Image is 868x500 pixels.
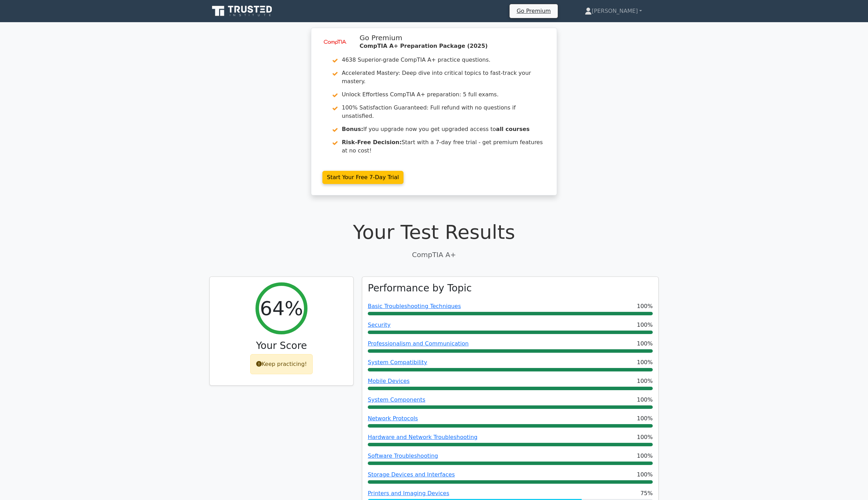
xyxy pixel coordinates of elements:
span: 100% [637,377,653,385]
a: Storage Devices and Interfaces [368,471,455,478]
span: 100% [637,471,653,479]
span: 100% [637,396,653,404]
span: 100% [637,302,653,310]
div: Keep practicing! [250,354,313,374]
span: 100% [637,452,653,460]
a: Network Protocols [368,415,418,422]
h2: 64% [260,297,303,320]
h1: Your Test Results [209,220,659,244]
a: Printers and Imaging Devices [368,490,449,497]
h3: Your Score [215,340,348,352]
a: Professionalism and Communication [368,340,469,347]
span: 100% [637,321,653,329]
a: Go Premium [512,6,555,16]
a: System Compatibility [368,359,427,366]
h3: Performance by Topic [368,282,472,294]
a: Mobile Devices [368,378,410,384]
a: System Components [368,396,425,403]
a: [PERSON_NAME] [568,4,659,18]
a: Basic Troubleshooting Techniques [368,303,461,309]
span: 100% [637,358,653,367]
span: 100% [637,414,653,423]
span: 100% [637,340,653,348]
a: Hardware and Network Troubleshooting [368,434,478,440]
p: CompTIA A+ [209,249,659,260]
a: Security [368,322,391,328]
span: 100% [637,433,653,441]
a: Start Your Free 7-Day Trial [322,171,403,184]
span: 75% [640,489,653,498]
a: Software Troubleshooting [368,453,438,459]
